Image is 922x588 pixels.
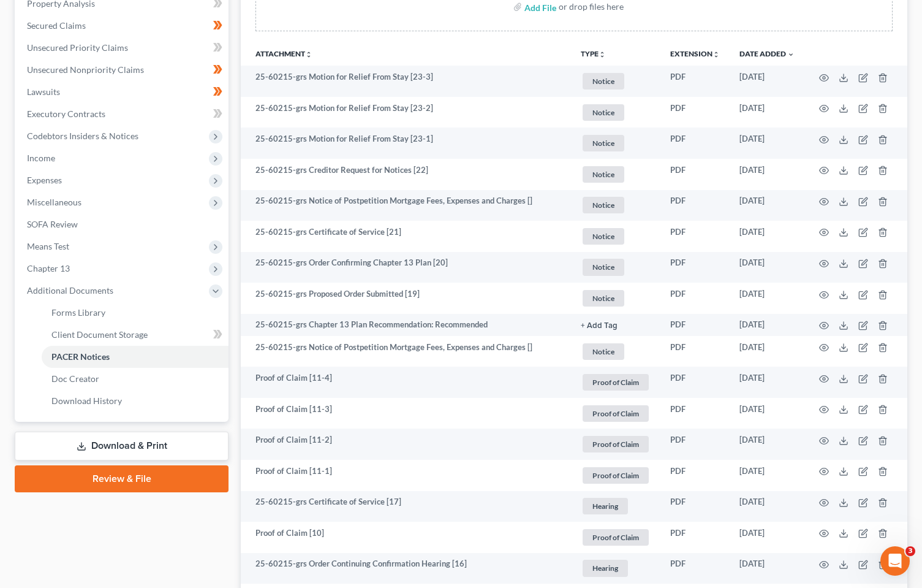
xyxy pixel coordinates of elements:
[660,553,730,584] td: PDF
[241,66,571,97] td: 25-60215-grs Motion for Relief From Stay [23-3]
[27,175,62,185] span: Expenses
[42,346,229,368] a: PACER Notices
[581,342,651,362] a: Notice
[241,522,571,553] td: Proof of Claim [10]
[581,527,651,548] a: Proof of Claim
[27,219,78,229] span: SOFA Review
[583,259,624,275] span: Notice
[660,159,730,190] td: PDF
[27,64,144,75] span: Unsecured Nonpriority Claims
[241,460,571,491] td: Proof of Claim [11-1]
[17,213,229,235] a: SOFA Review
[27,20,86,31] span: Secured Claims
[241,367,571,398] td: Proof of Claim [11-4]
[660,314,730,336] td: PDF
[660,252,730,283] td: PDF
[42,302,229,324] a: Forms Library
[730,190,804,221] td: [DATE]
[670,49,720,58] a: Extensionunfold_more
[660,97,730,128] td: PDF
[581,226,651,246] a: Notice
[660,190,730,221] td: PDF
[730,553,804,584] td: [DATE]
[730,97,804,128] td: [DATE]
[583,135,624,151] span: Notice
[241,398,571,429] td: Proof of Claim [11-3]
[730,159,804,190] td: [DATE]
[51,351,110,362] span: PACER Notices
[660,460,730,491] td: PDF
[581,372,651,392] a: Proof of Claim
[581,102,651,123] a: Notice
[730,66,804,97] td: [DATE]
[583,228,624,245] span: Notice
[241,97,571,128] td: 25-60215-grs Motion for Relief From Stay [23-2]
[730,252,804,283] td: [DATE]
[51,329,148,340] span: Client Document Storage
[599,51,606,58] i: unfold_more
[17,81,229,103] a: Lawsuits
[581,322,618,330] button: + Add Tag
[730,491,804,522] td: [DATE]
[581,50,606,58] button: TYPEunfold_more
[583,436,649,452] span: Proof of Claim
[583,343,624,360] span: Notice
[581,71,651,91] a: Notice
[581,195,651,215] a: Notice
[581,319,651,330] a: + Add Tag
[730,128,804,159] td: [DATE]
[241,128,571,159] td: 25-60215-grs Motion for Relief From Stay [23-1]
[51,395,122,406] span: Download History
[42,324,229,346] a: Client Document Storage
[880,546,910,576] iframe: Intercom live chat
[730,429,804,460] td: [DATE]
[660,491,730,522] td: PDF
[42,390,229,412] a: Download History
[15,465,229,492] a: Review & File
[581,558,651,578] a: Hearing
[27,241,69,251] span: Means Test
[305,51,312,58] i: unfold_more
[51,373,99,384] span: Doc Creator
[581,465,651,486] a: Proof of Claim
[17,37,229,59] a: Unsecured Priority Claims
[15,432,229,460] a: Download & Print
[660,429,730,460] td: PDF
[583,374,649,391] span: Proof of Claim
[17,103,229,125] a: Executory Contracts
[660,522,730,553] td: PDF
[581,496,651,516] a: Hearing
[730,398,804,429] td: [DATE]
[27,42,128,53] span: Unsecured Priority Claims
[559,1,624,13] div: or drop files here
[17,59,229,81] a: Unsecured Nonpriority Claims
[730,522,804,553] td: [DATE]
[730,283,804,314] td: [DATE]
[730,314,804,336] td: [DATE]
[241,336,571,367] td: 25-60215-grs Notice of Postpetition Mortgage Fees, Expenses and Charges []
[583,405,649,422] span: Proof of Claim
[581,164,651,185] a: Notice
[241,190,571,221] td: 25-60215-grs Notice of Postpetition Mortgage Fees, Expenses and Charges []
[241,314,571,336] td: 25-60215-grs Chapter 13 Plan Recommendation: Recommended
[660,128,730,159] td: PDF
[660,283,730,314] td: PDF
[583,73,624,90] span: Notice
[27,263,70,273] span: Chapter 13
[583,560,628,576] span: Hearing
[27,131,138,141] span: Codebtors Insiders & Notices
[17,15,229,37] a: Secured Claims
[255,49,312,58] a: Attachmentunfold_more
[51,307,105,318] span: Forms Library
[660,398,730,429] td: PDF
[905,546,915,556] span: 3
[27,86,60,97] span: Lawsuits
[660,66,730,97] td: PDF
[583,197,624,213] span: Notice
[583,166,624,183] span: Notice
[27,153,55,163] span: Income
[712,51,720,58] i: unfold_more
[42,368,229,390] a: Doc Creator
[581,434,651,454] a: Proof of Claim
[241,283,571,314] td: 25-60215-grs Proposed Order Submitted [19]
